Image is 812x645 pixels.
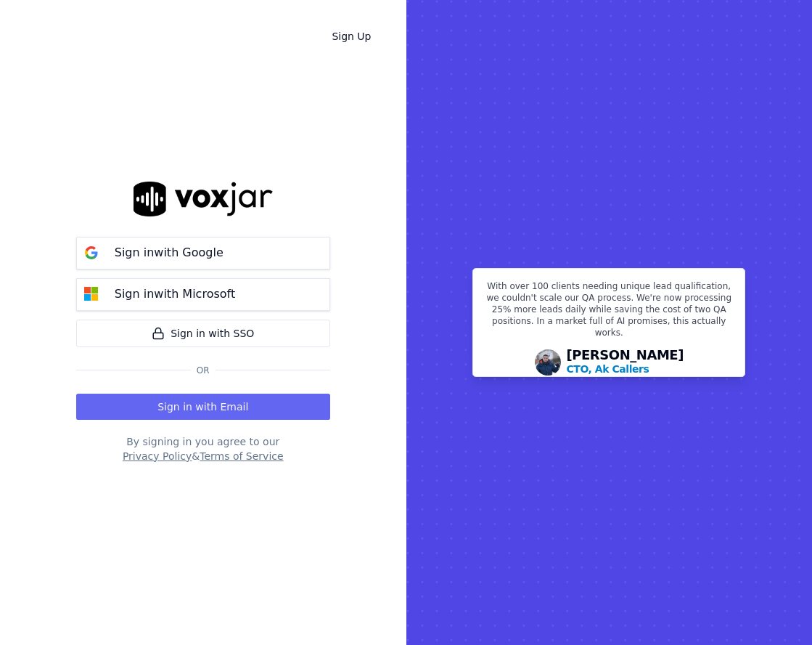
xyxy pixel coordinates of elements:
button: Sign inwith Microsoft [76,278,330,311]
img: Avatar [535,349,561,376]
button: Privacy Policy [123,449,192,463]
p: Sign in with Google [115,244,223,261]
div: [PERSON_NAME] [567,349,684,376]
a: Sign Up [320,23,382,49]
p: Sign in with Microsoft [115,285,235,303]
button: Sign in with Email [76,394,330,420]
p: CTO, Ak Callers [567,362,649,376]
a: Sign in with SSO [76,320,330,347]
div: By signing in you agree to our & [76,434,330,463]
img: google Sign in button [77,238,106,267]
button: Sign inwith Google [76,237,330,269]
p: With over 100 clients needing unique lead qualification, we couldn't scale our QA process. We're ... [482,280,736,344]
span: Or [191,365,216,376]
img: logo [134,182,273,216]
img: microsoft Sign in button [77,280,106,309]
button: Terms of Service [200,449,283,463]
